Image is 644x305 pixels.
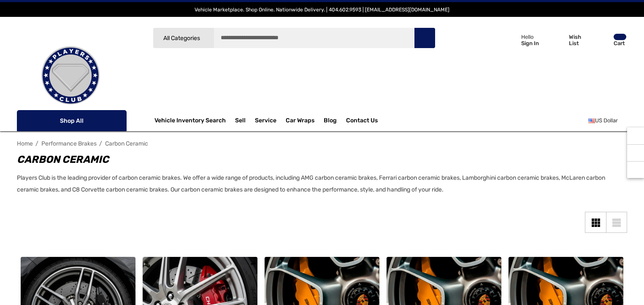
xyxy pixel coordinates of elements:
[324,117,337,126] a: Blog
[588,112,627,129] a: USD
[495,25,543,54] a: Sign in
[346,117,378,126] a: Contact Us
[17,136,627,151] nav: Breadcrumb
[627,165,644,174] svg: Top
[154,117,226,126] a: Vehicle Inventory Search
[585,212,606,233] a: Grid View
[105,140,148,147] a: Carbon Ceramic
[547,25,592,54] a: Wish List Wish List
[631,148,640,157] svg: Social Media
[286,117,314,126] span: Car Wraps
[592,25,627,58] a: Cart with 0 items
[551,35,564,46] svg: Wish List
[521,34,539,40] p: Hello
[235,117,246,126] span: Sell
[606,212,627,233] a: List View
[28,33,113,118] img: Players Club | Cars For Sale
[614,40,626,46] p: Cart
[596,34,609,46] svg: Review Your Cart
[255,117,276,126] a: Service
[163,35,200,42] span: All Categories
[631,132,640,140] svg: Recently Viewed
[17,152,619,167] h1: Carbon Ceramic
[17,140,33,147] a: Home
[521,40,539,46] p: Sign In
[414,27,435,49] button: Search
[41,140,97,147] a: Performance Brakes
[111,118,117,124] svg: Icon Arrow Down
[26,116,39,126] svg: Icon Line
[17,110,127,131] p: Shop All
[505,34,517,46] svg: Icon User Account
[195,7,449,13] span: Vehicle Marketplace. Shop Online. Nationwide Delivery. | 404.602.9593 | [EMAIL_ADDRESS][DOMAIN_NAME]
[17,172,619,196] p: Players Club is the leading provider of carbon ceramic brakes. We offer a wide range of products,...
[153,27,214,49] a: All Categories Icon Arrow Down Icon Arrow Up
[235,112,255,129] a: Sell
[569,34,591,46] p: Wish List
[286,112,324,129] a: Car Wraps
[201,35,208,41] svg: Icon Arrow Down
